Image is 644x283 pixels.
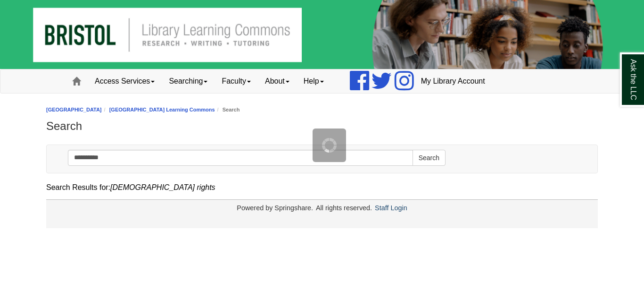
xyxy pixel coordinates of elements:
a: My Library Account [414,69,492,93]
li: Search [215,105,240,114]
a: [GEOGRAPHIC_DATA] [46,107,102,112]
div: Search Results for: [46,181,598,194]
nav: breadcrumb [46,105,598,114]
a: About [258,69,297,93]
a: Faculty [215,69,258,93]
a: Staff Login [375,204,407,212]
div: All rights reserved. [314,204,373,212]
a: Access Services [88,69,162,93]
a: Help [297,69,331,93]
a: [GEOGRAPHIC_DATA] Learning Commons [109,107,215,112]
em: [DEMOGRAPHIC_DATA] rights [110,183,215,191]
img: Working... [322,138,337,153]
a: Searching [162,69,215,93]
div: Powered by Springshare. [235,204,314,212]
h1: Search [46,120,598,133]
button: Search [413,150,446,166]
